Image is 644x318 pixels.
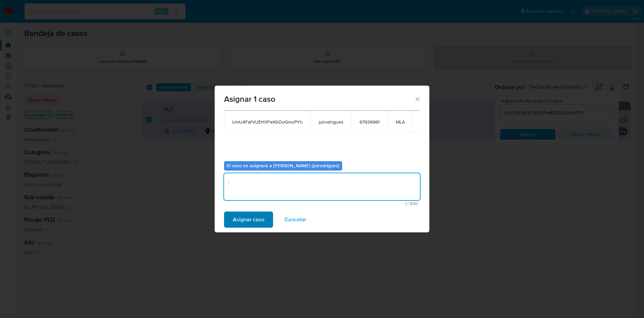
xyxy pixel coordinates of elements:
span: Asignar caso [233,212,264,227]
span: julrodriguez [319,119,343,125]
button: Cerrar ventana [414,96,420,102]
span: 67936991 [360,119,380,125]
textarea: . [224,173,420,200]
button: Cancelar [276,212,315,228]
span: Cancelar [284,212,306,227]
button: Asignar caso [224,212,273,228]
b: El caso se asignará a [PERSON_NAME] (julrodriguez) [227,162,339,169]
span: Máximo 500 caracteres [226,201,418,206]
div: assign-modal [215,86,429,232]
span: Asignar 1 caso [224,95,414,103]
span: UmU4FafVUEHXFeKGOoGmcPYh [232,119,303,125]
span: MLA [396,119,405,125]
